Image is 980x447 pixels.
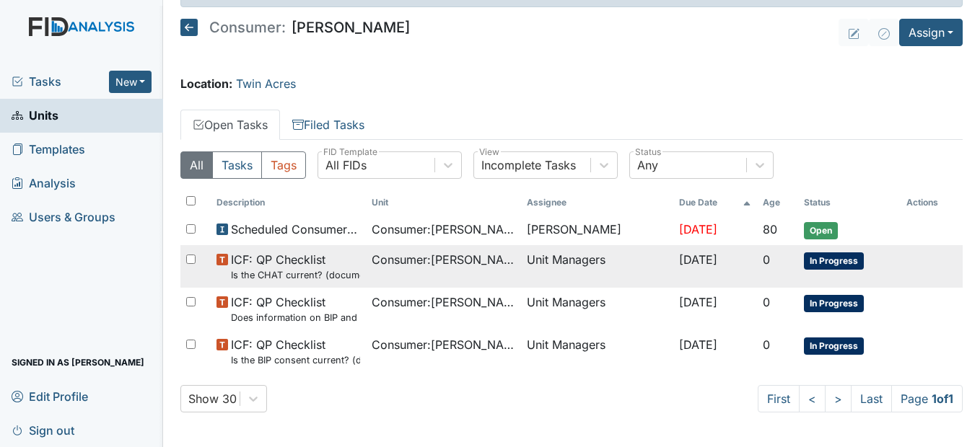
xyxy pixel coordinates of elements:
button: New [109,71,152,93]
button: All [180,151,213,179]
span: In Progress [804,295,864,312]
span: ICF: QP Checklist Is the BIP consent current? (document the date, BIP number in the comment section) [231,336,360,367]
span: 0 [763,295,770,309]
span: In Progress [804,252,864,270]
th: Assignee [521,190,673,215]
span: [DATE] [679,252,717,267]
a: Open Tasks [180,110,280,140]
small: Is the CHAT current? (document the date in the comment section) [231,268,360,282]
button: Assign [899,19,963,46]
span: Consumer : [PERSON_NAME] [372,293,515,311]
span: 80 [763,222,777,236]
a: < [799,385,826,412]
th: Toggle SortBy [673,190,757,215]
span: 0 [763,252,770,267]
td: Unit Managers [521,245,673,288]
th: Toggle SortBy [211,190,366,215]
span: 0 [763,337,770,352]
th: Toggle SortBy [757,190,798,215]
a: Filed Tasks [280,110,377,140]
a: Tasks [12,73,109,90]
span: Units [12,105,58,127]
strong: 1 of 1 [932,391,953,406]
div: Show 30 [188,390,237,407]
input: Toggle All Rows Selected [186,196,196,205]
span: Analysis [12,172,76,195]
span: In Progress [804,337,864,355]
div: Open Tasks [180,151,963,412]
small: Does information on BIP and consent match? [231,311,360,324]
td: Unit Managers [521,330,673,373]
span: [DATE] [679,295,717,309]
span: ICF: QP Checklist Does information on BIP and consent match? [231,293,360,324]
span: Scheduled Consumer Chart Review [231,221,360,238]
small: Is the BIP consent current? (document the date, BIP number in the comment section) [231,353,360,367]
a: > [825,385,852,412]
td: [PERSON_NAME] [521,215,673,245]
strong: Location: [180,76,232,91]
span: Users & Groups [12,206,115,229]
span: Edit Profile [12,385,88,407]
span: ICF: QP Checklist Is the CHAT current? (document the date in the comment section) [231,251,360,282]
span: Consumer : [PERSON_NAME] [372,251,515,268]
nav: task-pagination [758,385,963,412]
span: [DATE] [679,222,717,236]
div: Incomplete Tasks [481,156,576,174]
span: Signed in as [PERSON_NAME] [12,351,144,373]
span: Consumer : [PERSON_NAME] [372,336,515,353]
span: Sign out [12,419,74,441]
td: Unit Managers [521,288,673,330]
span: Page [891,385,963,412]
th: Toggle SortBy [798,190,901,215]
a: Last [851,385,892,412]
th: Actions [901,190,963,215]
span: [DATE] [679,337,717,352]
a: First [758,385,800,412]
span: Templates [12,138,85,161]
h5: [PERSON_NAME] [180,19,410,36]
span: Consumer : [PERSON_NAME] [372,221,515,238]
span: Consumer: [209,20,286,35]
span: Open [804,222,838,239]
div: Any [637,156,658,174]
div: Type filter [180,151,306,179]
th: Toggle SortBy [366,190,521,215]
button: Tags [261,151,306,179]
a: Twin Acres [236,76,296,91]
button: Tasks [212,151,262,179]
div: All FIDs [325,156,367,174]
